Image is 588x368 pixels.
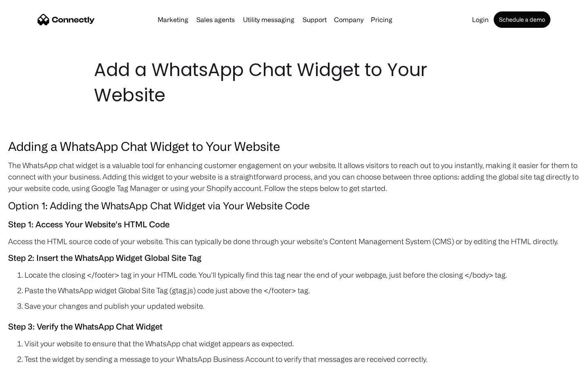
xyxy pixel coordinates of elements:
[8,320,580,334] h5: Step 3: Verify the WhatsApp Chat Widget
[193,16,238,23] a: Sales agents
[24,285,580,296] li: Paste the WhatsApp widget Global Site Tag (gtag.js) code just above the </footer> tag.
[38,13,95,26] a: home
[240,16,298,23] a: Utility messaging
[154,16,192,23] a: Marketing
[469,16,492,23] a: Login
[299,16,330,23] a: Support
[8,251,580,265] h5: Step 2: Insert the WhatsApp Widget Global Site Tag
[334,14,363,25] div: Company
[8,137,580,155] h3: Adding a WhatsApp Chat Widget to Your Website
[367,16,396,23] a: Pricing
[8,198,580,213] h4: Option 1: Adding the WhatsApp Chat Widget via Your Website Code
[16,354,49,365] ul: Language list
[494,11,550,28] a: Schedule a demo
[8,218,580,231] h5: Step 1: Access Your Website's HTML Code
[8,236,580,247] p: Access the HTML source code of your website. This can typically be done through your website's Co...
[8,159,580,194] p: The WhatsApp chat widget is a valuable tool for enhancing customer engagement on your website. It...
[24,338,580,349] li: Visit your website to ensure that the WhatsApp chat widget appears as expected.
[24,300,580,312] li: Save your changes and publish your updated website.
[24,353,580,365] li: Test the widget by sending a message to your WhatsApp Business Account to verify that messages ar...
[94,57,494,108] h1: Add a WhatsApp Chat Widget to Your Website
[24,269,580,280] li: Locate the closing </footer> tag in your HTML code. You'll typically find this tag near the end o...
[8,354,49,365] aside: Language selected: English
[332,14,366,25] div: Company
